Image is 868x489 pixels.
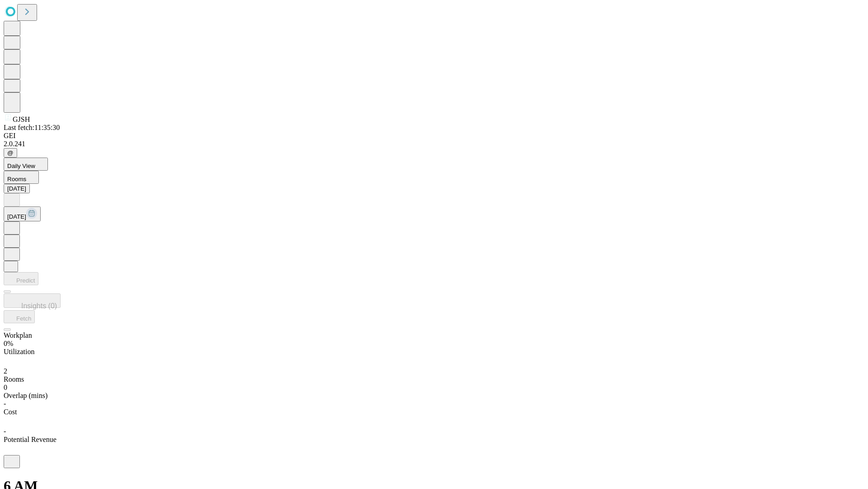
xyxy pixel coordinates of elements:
button: Daily View [4,158,48,171]
span: Last fetch: 11:35:30 [4,124,60,131]
span: @ [7,149,14,156]
span: Workplan [4,331,32,339]
span: Overlap (mins) [4,392,47,399]
span: Rooms [4,375,24,383]
span: - [4,400,6,407]
div: 2.0.241 [4,140,864,148]
button: [DATE] [4,206,41,221]
span: Cost [4,408,17,416]
button: Rooms [4,171,39,184]
button: Insights (0) [4,293,61,308]
span: 0% [4,340,13,347]
button: Fetch [4,310,35,323]
span: Potential Revenue [4,436,57,443]
button: [DATE] [4,184,30,193]
button: Predict [4,272,38,285]
span: Rooms [7,176,26,182]
span: 2 [4,367,7,375]
span: [DATE] [7,213,26,220]
span: Utilization [4,348,34,355]
span: Insights (0) [21,302,57,310]
span: 0 [4,384,7,391]
span: Daily View [7,163,35,169]
div: GEI [4,132,864,140]
button: @ [4,148,17,158]
span: - [4,427,6,435]
span: GJSH [13,115,30,123]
